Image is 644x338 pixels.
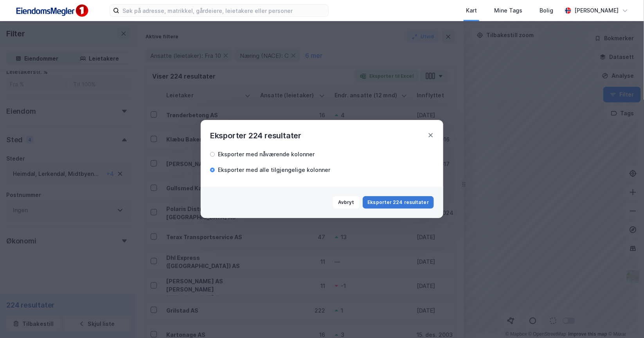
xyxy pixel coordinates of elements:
[119,5,328,16] input: Søk på adresse, matrikkel, gårdeiere, leietakere eller personer
[13,2,91,20] img: F4PB6Px+NJ5v8B7XTbfpPpyloAAAAASUVORK5CYII=
[605,300,644,338] iframe: Chat Widget
[218,150,315,159] div: Eksporter med nåværende kolonner
[494,6,522,15] div: Mine Tags
[333,196,360,209] button: Avbryt
[218,165,330,175] div: Eksporter med alle tilgjengelige kolonner
[605,300,644,338] div: Kontrollprogram for chat
[540,6,553,15] div: Bolig
[210,129,301,142] div: Eksporter 224 resultater
[574,6,619,15] div: [PERSON_NAME]
[363,196,434,209] button: Eksporter 224 resultater
[466,6,477,15] div: Kart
